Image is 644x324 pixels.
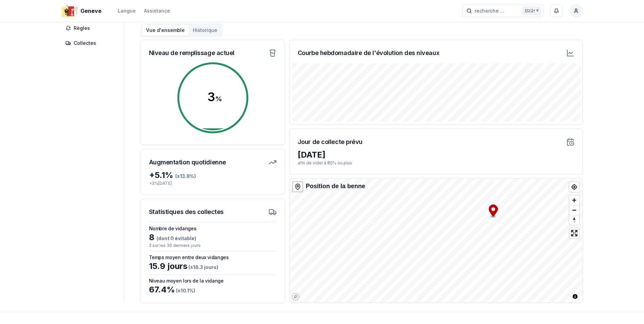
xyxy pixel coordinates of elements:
[149,225,277,232] h3: Nombre de vidanges
[187,264,218,270] span: (± 16.3 jours )
[61,22,120,34] a: Règles
[149,261,277,272] div: 15.9 jours
[298,137,363,147] h3: Jour de collecte prévu
[569,228,579,238] button: Enter fullscreen
[175,173,196,179] span: (± 13.8 %)
[149,158,226,167] h3: Augmentation quotidienne
[149,48,235,58] h3: Niveau de remplissage actuel
[298,160,574,166] p: afin de vider à 80% ou plus
[290,179,584,303] canvas: Map
[149,284,277,295] div: 67.4 %
[462,5,544,17] button: recherche ...Ctrl+K
[149,207,224,217] h3: Statistiques des collectes
[475,7,504,14] span: recherche ...
[298,48,439,58] h3: Courbe hebdomadaire de l'évolution des niveaux
[569,215,579,225] button: Reset bearing to north
[292,293,299,301] a: Mapbox logo
[149,243,277,248] p: 2 sur les 30 derniers jours
[61,7,104,15] a: Geneve
[61,3,78,19] img: Geneve Logo
[149,232,277,243] div: 8
[74,25,90,32] span: Règles
[149,181,277,186] p: + 3 % [DATE]
[489,205,498,219] div: Map marker
[144,7,170,15] a: Assistance
[149,170,277,181] div: + 5.1 %
[569,215,579,225] span: Reset bearing to north
[154,235,196,241] span: (dont 0 évitable)
[61,37,120,49] a: Collectes
[74,40,96,47] span: Collectes
[80,7,102,15] span: Geneve
[306,181,365,191] div: Position de la benne
[118,7,136,15] button: Langue
[571,292,579,301] button: Toggle attribution
[175,288,195,293] span: (± 10.1 %)
[118,7,136,14] div: Langue
[149,254,277,261] h3: Temps moyen entre deux vidanges
[569,195,579,205] button: Zoom in
[569,205,579,215] button: Zoom out
[142,25,189,36] button: Vue d'ensemble
[189,25,221,36] button: Historique
[298,149,574,160] div: [DATE]
[149,277,277,284] h3: Niveau moyen lors de la vidange
[569,182,579,192] button: Find my location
